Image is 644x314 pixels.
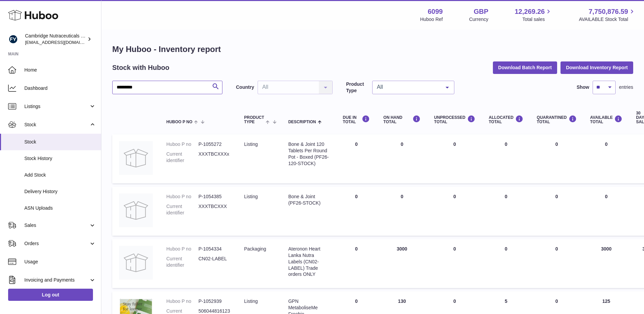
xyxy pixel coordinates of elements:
div: QUARANTINED Total [537,115,577,124]
span: 0 [555,141,558,147]
img: product image [119,193,153,227]
td: 0 [377,187,427,236]
dd: P-1054334 [198,246,231,252]
td: 0 [336,187,377,236]
span: All [375,84,440,90]
td: 0 [336,239,377,288]
td: 0 [427,239,482,288]
span: Add Stock [24,172,96,178]
span: listing [244,141,258,147]
div: Ateronon Heart Lanka Nutra Labels (CN02-LABEL) Trade orders ONLY [288,246,329,278]
td: 0 [482,187,530,236]
span: Product Type [244,115,264,124]
td: 0 [583,134,629,183]
div: AVAILABLE Total [590,115,623,124]
img: product image [119,141,153,175]
dd: P-1054385 [198,193,231,200]
span: Orders [24,240,89,247]
div: ALLOCATED Total [489,115,523,124]
span: Huboo P no [166,120,192,124]
div: Cambridge Nutraceuticals Ltd [25,33,86,46]
button: Download Batch Report [493,61,557,74]
a: 7,750,876.59 AVAILABLE Stock Total [579,7,636,23]
td: 0 [482,239,530,288]
span: 12,269.26 [515,7,545,16]
a: Log out [8,289,93,301]
span: Sales [24,222,89,229]
td: 0 [583,187,629,236]
a: 12,269.26 Total sales [515,7,552,23]
span: [EMAIL_ADDRESS][DOMAIN_NAME] [25,40,99,45]
h1: My Huboo - Inventory report [112,44,633,55]
td: 0 [427,134,482,183]
td: 0 [482,134,530,183]
span: Listings [24,103,89,110]
td: 0 [427,187,482,236]
dd: P-1052939 [198,298,231,305]
dd: P-1055272 [198,141,231,148]
div: Currency [469,16,488,23]
span: 7,750,876.59 [589,7,628,16]
span: Total sales [522,16,552,23]
span: Delivery History [24,188,96,195]
button: Download Inventory Report [560,61,633,74]
span: Stock [24,139,96,145]
dt: Huboo P no [166,141,198,148]
div: Bone & Joint 120 Tablets Per Round Pot - Boxed (PF26-120-STOCK) [288,141,329,167]
dt: Huboo P no [166,246,198,252]
dt: Current identifier [166,203,198,216]
div: Huboo Ref [420,16,443,23]
span: 0 [555,298,558,304]
span: listing [244,194,258,199]
span: AVAILABLE Stock Total [579,16,636,23]
td: 3000 [377,239,427,288]
label: Show [577,84,589,90]
label: Product Type [346,81,369,94]
dt: Huboo P no [166,193,198,200]
img: product image [119,246,153,280]
label: Country [236,84,254,90]
img: huboo@camnutra.com [8,34,18,44]
strong: GBP [474,7,488,16]
strong: 6099 [428,7,443,16]
span: Stock History [24,155,96,162]
span: Home [24,67,96,73]
div: DUE IN TOTAL [343,115,370,124]
span: Stock [24,122,89,128]
dt: Huboo P no [166,298,198,305]
dd: XXXTBCXXX [198,203,231,216]
dt: Current identifier [166,256,198,268]
span: ASN Uploads [24,205,96,211]
span: Dashboard [24,85,96,91]
div: Bone & Joint (PF26-STOCK) [288,193,329,206]
span: Invoicing and Payments [24,277,89,283]
div: UNPROCESSED Total [434,115,475,124]
td: 3000 [583,239,629,288]
span: packaging [244,246,266,252]
h2: Stock with Huboo [112,63,169,72]
td: 0 [336,134,377,183]
span: 0 [555,194,558,199]
dt: Current identifier [166,151,198,164]
span: Usage [24,259,96,265]
dd: CN02-LABEL [198,256,231,268]
span: entries [619,84,633,90]
span: listing [244,298,258,304]
span: 0 [555,246,558,252]
span: Description [288,120,316,124]
div: ON HAND Total [383,115,421,124]
dd: XXXTBCXXXx [198,151,231,164]
td: 0 [377,134,427,183]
